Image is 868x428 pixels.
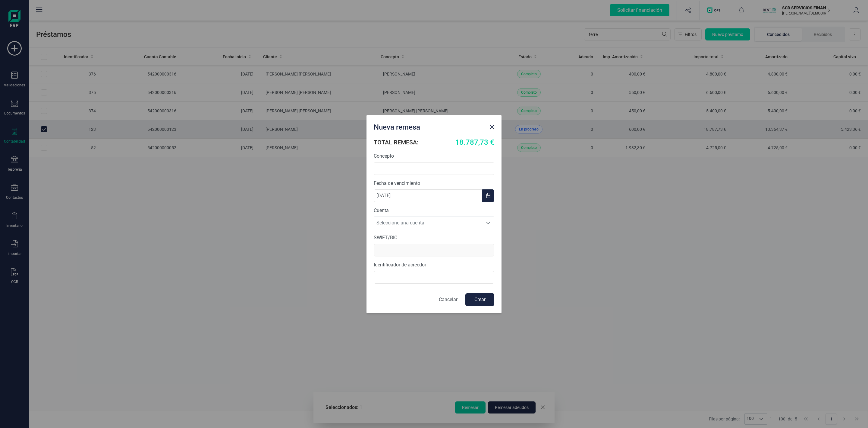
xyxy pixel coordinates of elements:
[374,217,483,229] span: Seleccione una cuenta
[374,153,494,160] label: Concepto
[374,180,494,187] label: Fecha de vencimiento
[482,189,494,202] button: Choose Date
[374,234,494,241] label: SWIFT/BIC
[439,296,458,303] p: Cancelar
[374,207,494,214] label: Cuenta
[455,137,494,148] span: 18.787,73 €
[371,120,487,132] div: Nueva remesa
[374,189,482,202] input: dd/mm/aaaa
[487,122,497,132] button: Close
[374,261,494,269] label: Identificador de acreedor
[465,293,494,306] button: Crear
[374,138,418,146] h6: TOTAL REMESA:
